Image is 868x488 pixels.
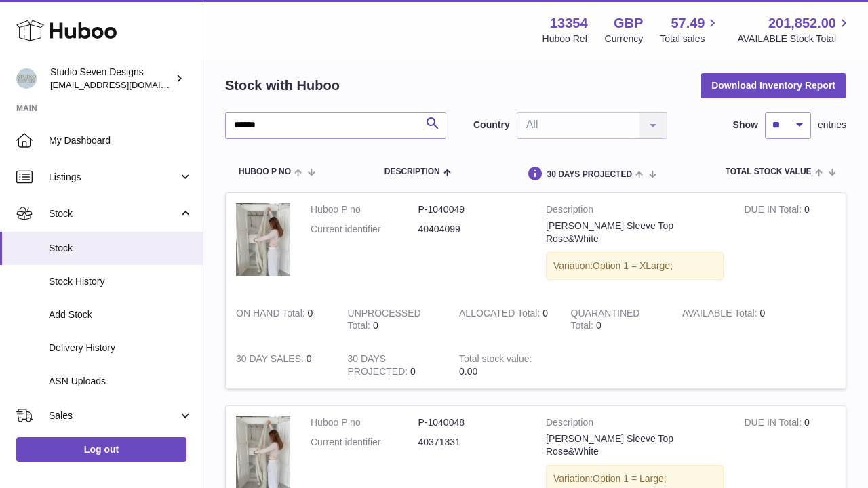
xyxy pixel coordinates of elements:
div: Currency [605,33,644,45]
td: 0 [338,297,450,343]
button: Download Inventory Report [701,73,846,98]
span: My Dashboard [49,134,193,147]
span: 30 DAYS PROJECTED [547,170,632,179]
strong: GBP [614,14,643,33]
img: product image [236,203,290,276]
span: entries [818,119,846,131]
label: Show [733,119,758,131]
div: Huboo Ref [542,33,588,45]
div: [PERSON_NAME] Sleeve Top Rose&White [546,220,724,245]
div: Studio Seven Designs [50,66,172,91]
strong: DUE IN Total [744,204,804,218]
dt: Huboo P no [311,203,418,216]
div: [PERSON_NAME] Sleeve Top Rose&White [546,432,724,458]
a: Log out [16,437,186,462]
strong: ON HAND Total [236,308,308,322]
dd: P-1040049 [418,203,526,216]
strong: Total stock value [459,353,532,367]
strong: Description [546,416,724,432]
strong: AVAILABLE Total [682,308,759,322]
a: 201,852.00 AVAILABLE Stock Total [737,14,852,45]
span: 57.49 [671,14,705,33]
span: Sales [49,409,178,422]
span: AVAILABLE Stock Total [737,33,852,45]
dt: Current identifier [311,223,418,236]
span: Stock [49,242,193,255]
td: 0 [449,297,561,343]
span: Option 1 = Large; [593,473,667,484]
strong: QUARANTINED Total [571,308,640,335]
strong: Description [546,203,724,220]
strong: UNPROCESSED Total [348,308,421,335]
span: 201,852.00 [768,14,836,33]
strong: 13354 [550,14,588,33]
span: Total stock value [726,167,812,176]
strong: ALLOCATED Total [459,308,542,322]
span: Description [384,167,440,176]
span: Stock History [49,275,193,288]
td: 0 [338,342,450,388]
strong: 30 DAYS PROJECTED [348,353,411,380]
td: 0 [672,297,784,343]
span: ASN Uploads [49,375,193,388]
span: 0 [596,320,601,331]
dt: Huboo P no [311,416,418,429]
strong: 30 DAY SALES [236,353,307,367]
td: 0 [226,342,338,388]
span: Add Stock [49,308,193,321]
span: [EMAIL_ADDRESS][DOMAIN_NAME] [50,79,199,90]
dd: 40371331 [418,436,526,449]
h2: Stock with Huboo [225,77,340,95]
strong: DUE IN Total [744,417,804,431]
dt: Current identifier [311,436,418,449]
td: 0 [226,297,338,343]
span: Option 1 = XLarge; [593,260,673,271]
div: Variation: [546,252,724,280]
dd: 40404099 [418,223,526,236]
span: Total sales [660,33,720,45]
span: Delivery History [49,342,193,354]
span: Stock [49,207,178,220]
span: Huboo P no [239,167,291,176]
td: 0 [734,193,846,297]
a: 57.49 Total sales [660,14,720,45]
img: contact.studiosevendesigns@gmail.com [16,68,37,89]
label: Country [473,119,510,131]
dd: P-1040048 [418,416,526,429]
span: 0.00 [459,366,477,377]
span: Listings [49,171,178,184]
